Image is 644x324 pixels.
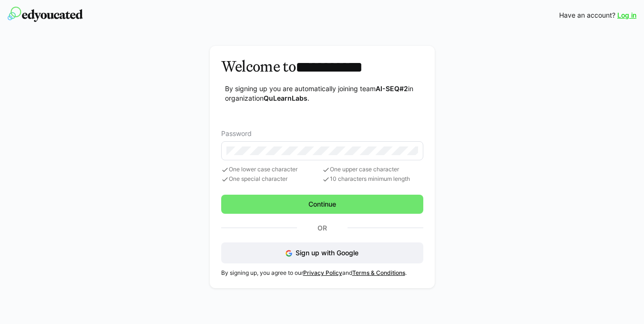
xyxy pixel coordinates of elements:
[264,94,307,102] strong: QuLearnLabs
[221,57,423,76] h3: Welcome to
[221,130,252,137] span: Password
[221,242,423,263] button: Sign up with Google
[322,176,423,183] span: 10 characters minimum length
[376,84,408,93] strong: AI-SEQ#2
[617,10,636,20] a: Log in
[352,269,405,276] a: Terms & Conditions
[221,166,322,174] span: One lower case character
[322,166,423,174] span: One upper case character
[221,176,322,183] span: One special character
[8,7,83,22] img: edyoucated
[307,199,337,209] span: Continue
[559,10,615,20] span: Have an account?
[225,84,423,103] p: By signing up you are automatically joining team in organization .
[296,249,358,257] span: Sign up with Google
[297,221,348,235] p: Or
[303,269,342,276] a: Privacy Policy
[221,269,423,277] p: By signing up, you agree to our and .
[221,195,423,214] button: Continue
